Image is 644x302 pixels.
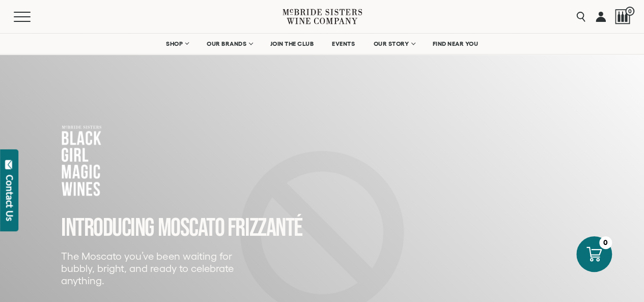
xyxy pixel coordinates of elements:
span: FIND NEAR YOU [433,40,479,47]
span: EVENTS [332,40,355,47]
p: The Moscato you’ve been waiting for bubbly, bright, and ready to celebrate anything. [61,250,240,287]
a: EVENTS [325,34,361,54]
span: SHOP [166,40,183,47]
span: MOSCATO [158,213,225,243]
button: Mobile Menu Trigger [14,12,50,22]
span: INTRODUCING [61,213,154,243]
a: OUR STORY [367,34,421,54]
span: 0 [625,7,634,16]
span: OUR BRANDS [207,40,246,47]
a: SHOP [159,34,195,54]
div: 0 [599,236,612,249]
div: Contact Us [5,175,15,221]
span: OUR STORY [373,40,409,47]
a: OUR BRANDS [200,34,259,54]
a: JOIN THE CLUB [264,34,321,54]
a: FIND NEAR YOU [426,34,485,54]
span: FRIZZANTé [228,213,302,243]
span: JOIN THE CLUB [270,40,314,47]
